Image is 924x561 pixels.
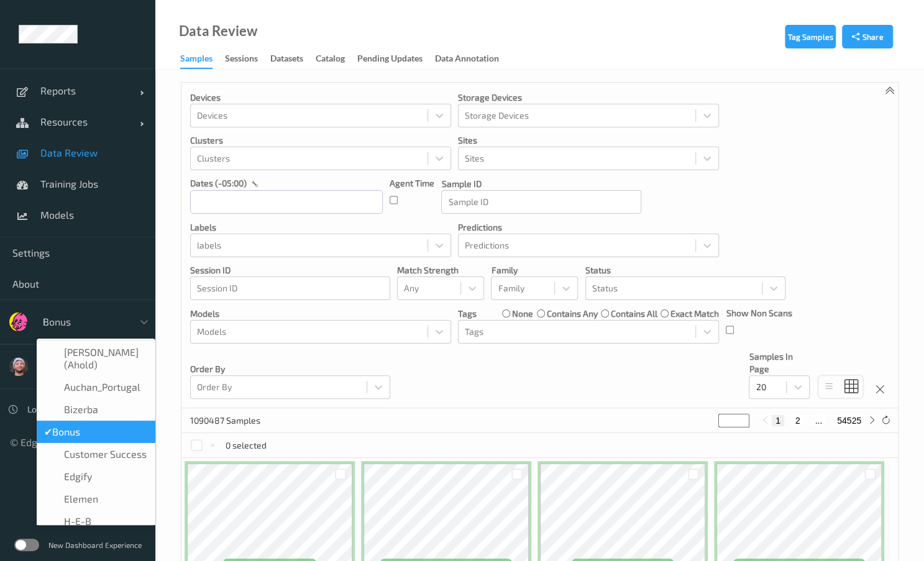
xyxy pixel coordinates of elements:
[179,25,257,37] div: Data Review
[585,264,785,276] p: Status
[190,91,451,104] p: Devices
[458,308,477,320] p: Tags
[458,91,719,104] p: Storage Devices
[270,50,316,68] a: Datasets
[611,308,657,320] label: contains all
[390,177,434,189] p: Agent Time
[316,50,357,68] a: Catalog
[512,308,533,320] label: none
[180,50,225,69] a: Samples
[792,415,804,426] button: 2
[316,52,345,68] div: Catalog
[458,221,719,234] p: Predictions
[670,308,719,320] label: exact match
[458,134,719,147] p: Sites
[270,52,303,68] div: Datasets
[811,415,826,426] button: ...
[435,52,499,68] div: Data Annotation
[749,350,810,375] p: Samples In Page
[546,308,597,320] label: contains any
[833,415,865,426] button: 54525
[357,52,423,68] div: Pending Updates
[180,52,213,69] div: Samples
[772,415,784,426] button: 1
[397,264,484,276] p: Match Strength
[190,363,390,375] p: Order By
[225,50,270,68] a: Sessions
[491,264,578,276] p: Family
[190,134,451,147] p: Clusters
[726,307,792,319] p: Show Non Scans
[190,264,390,276] p: Session ID
[190,414,283,427] p: 1090487 Samples
[190,221,451,234] p: labels
[226,439,267,452] p: 0 selected
[357,50,435,68] a: Pending Updates
[441,178,641,190] p: Sample ID
[190,308,451,320] p: Models
[435,50,511,68] a: Data Annotation
[190,177,247,189] p: dates (-05:00)
[842,25,893,48] button: Share
[785,25,836,48] button: Tag Samples
[225,52,258,68] div: Sessions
